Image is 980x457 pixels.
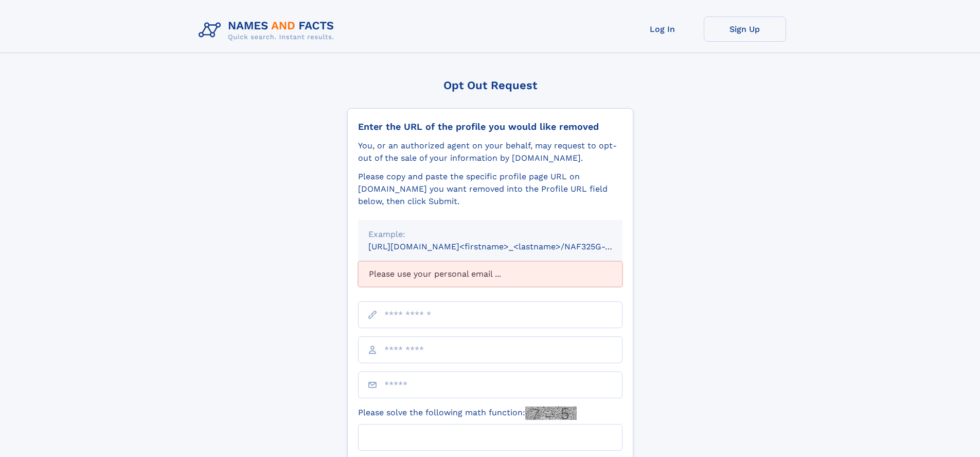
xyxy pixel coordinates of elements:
div: Please copy and paste the specific profile page URL on [DOMAIN_NAME] you want removed into the Pr... [358,171,622,208]
div: Example: [368,228,612,241]
img: Logo Names and Facts [194,16,343,44]
div: Enter the URL of the profile you would like removed [358,121,622,132]
label: Please solve the following math function: [358,407,577,420]
div: Please use your personal email ... [358,261,622,287]
a: Sign Up [704,16,786,42]
a: Log In [621,16,704,42]
div: Opt Out Request [347,79,633,92]
div: You, or an authorized agent on your behalf, may request to opt-out of the sale of your informatio... [358,140,622,164]
small: [URL][DOMAIN_NAME]<firstname>_<lastname>/NAF325G-xxxxxxxx [368,242,642,251]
